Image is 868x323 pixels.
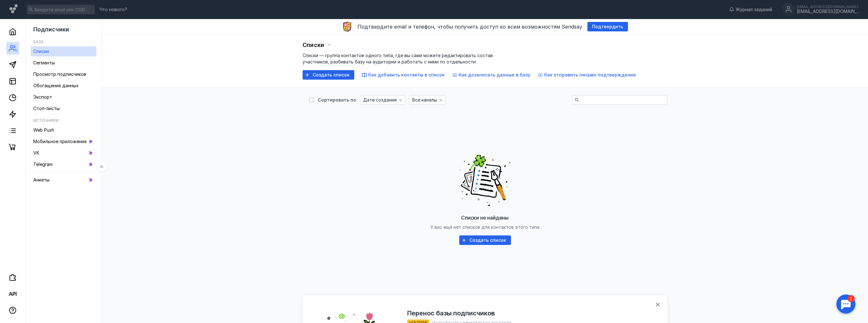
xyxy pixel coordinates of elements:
[409,95,446,105] button: Все каналы
[357,23,582,30] span: Подтвердите email и телефон, чтобы получить доступ ко всем возможностям Sendsay
[33,94,52,100] span: Экспорт
[31,46,96,56] a: Списки
[303,70,354,80] button: Создать список
[362,72,445,78] button: Как добавить контакты в список
[33,71,86,77] span: Просмотр подписчиков
[469,238,506,243] span: Создать список
[96,7,130,12] a: Что нового?
[14,4,22,11] div: 1
[31,136,96,147] a: Мобильное приложение
[33,139,87,144] span: Мобильное приложение
[31,148,96,158] a: VK
[33,49,49,54] span: Списки
[544,72,636,77] span: Как отправить письмо подтверждения
[33,161,53,167] span: Telegram
[452,72,530,78] button: Как дозаписать данные в базу
[31,175,96,185] a: Анкеты
[538,72,636,78] button: Как отправить письмо подтверждения
[31,125,96,135] a: Web Push
[33,60,55,65] span: Сегменты
[459,235,511,245] button: Создать список
[726,6,775,13] a: Журнал заданий
[33,177,49,182] span: Анкеты
[31,159,96,169] a: Telegram
[33,83,79,88] span: Обогащение данных
[31,58,96,68] a: Сегменты
[363,97,397,103] span: Дате создания
[33,26,69,33] span: Подписчики
[31,103,96,114] a: Стоп-листы
[360,95,405,105] button: Дате создания
[33,127,54,133] span: Web Push
[412,97,437,103] span: Все каналы
[459,72,530,77] span: Как дозаписать данные в базу
[407,309,495,317] h2: Перенос базы подписчиков
[33,39,43,44] h5: База
[303,53,493,64] span: Списки — группа контактов одного типа, где вы сами можете редактировать состав участников, разбив...
[461,214,509,221] span: Списки не найдены
[31,69,96,79] a: Просмотр подписчиков
[303,42,324,49] span: Списки
[27,5,95,14] input: Введите email или CSID
[33,106,60,111] span: Стоп-листы
[33,118,59,123] h5: Источники
[736,6,772,13] span: Журнал заданий
[368,72,445,77] span: Как добавить контакты в список
[587,22,628,31] button: Подтвердить
[313,72,349,78] span: Создать список
[797,9,860,14] div: [EMAIL_ADDRESS][DOMAIN_NAME]
[100,7,127,12] span: Что нового?
[797,5,860,9] div: [EMAIL_ADDRESS][DOMAIN_NAME]
[592,24,623,30] span: Подтвердить
[430,224,539,230] span: У вас ещё нет списков для контактов этого типа
[31,92,96,102] a: Экспорт
[318,98,356,102] div: Сортировать по
[31,81,96,91] a: Обогащение данных
[33,150,39,155] span: VK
